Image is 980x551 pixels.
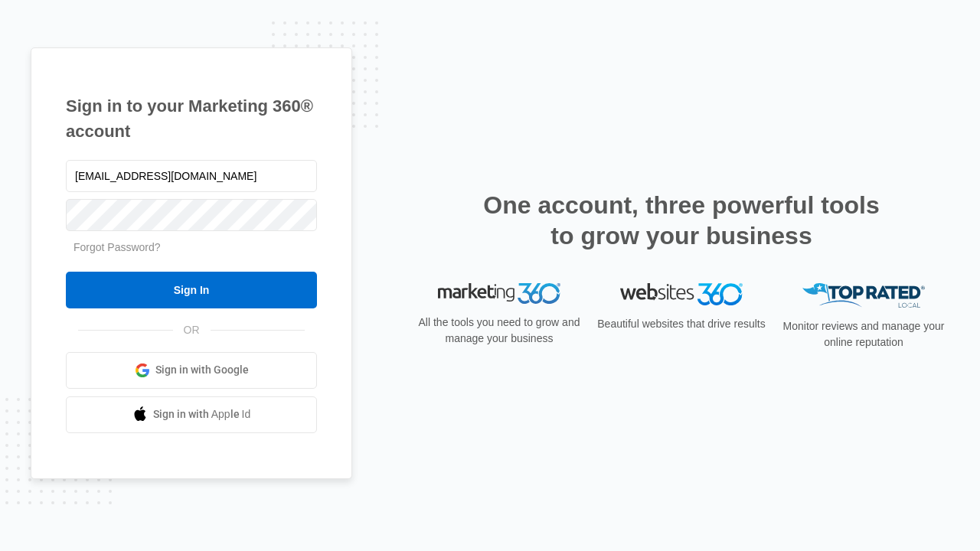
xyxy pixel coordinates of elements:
[66,272,317,308] input: Sign In
[413,315,585,347] p: All the tools you need to grow and manage your business
[173,322,211,338] span: OR
[73,241,161,253] a: Forgot Password?
[66,160,317,192] input: Email
[802,283,925,308] img: Top Rated Local
[155,362,249,378] span: Sign in with Google
[66,396,317,433] a: Sign in with Apple Id
[153,406,251,422] span: Sign in with Apple Id
[66,93,317,144] h1: Sign in to your Marketing 360® account
[66,352,317,389] a: Sign in with Google
[438,283,560,305] img: Marketing 360
[596,316,767,332] p: Beautiful websites that drive results
[778,318,949,350] p: Monitor reviews and manage your online reputation
[479,190,884,251] h2: One account, three powerful tools to grow your business
[620,283,743,305] img: Websites 360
